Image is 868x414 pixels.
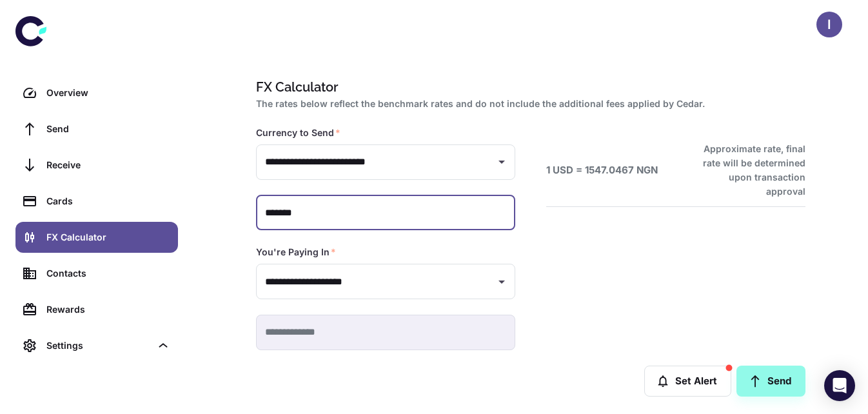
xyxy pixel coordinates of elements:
label: Currency to Send [256,126,340,139]
div: Open Intercom Messenger [824,370,855,401]
div: Contacts [46,266,170,281]
a: Send [736,366,805,397]
a: Contacts [15,258,178,289]
a: Rewards [15,294,178,325]
div: Rewards [46,302,170,317]
a: Send [15,113,178,144]
div: Settings [15,330,178,361]
button: Open [493,153,511,171]
div: Cards [46,194,170,208]
div: Send [46,122,170,136]
div: Overview [46,86,170,100]
h1: FX Calculator [256,77,800,97]
a: Cards [15,186,178,217]
button: Open [493,273,511,291]
div: Settings [46,339,151,353]
h6: Approximate rate, final rate will be determined upon transaction approval [689,142,805,199]
div: FX Calculator [46,230,170,244]
a: Receive [15,150,178,181]
button: Set Alert [644,366,731,397]
label: You're Paying In [256,246,336,259]
h6: 1 USD = 1547.0467 NGN [546,163,658,178]
a: Overview [15,77,178,108]
a: FX Calculator [15,222,178,253]
button: I [816,12,842,37]
div: Receive [46,158,170,172]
